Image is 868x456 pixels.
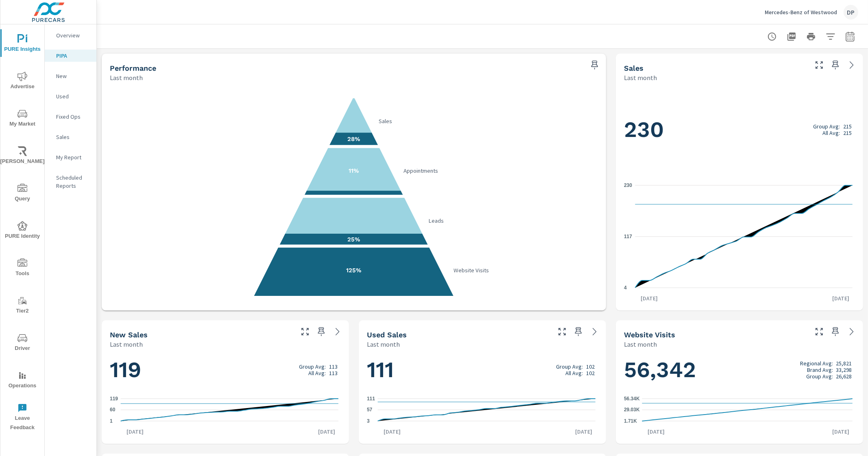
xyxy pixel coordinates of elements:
[624,285,627,291] text: 4
[367,396,375,402] text: 111
[3,403,42,432] span: Leave Feedback
[813,325,826,338] button: Make Fullscreen
[845,59,858,72] a: See more details in report
[624,116,855,143] h1: 230
[569,428,598,436] p: [DATE]
[827,428,855,436] p: [DATE]
[367,407,373,413] text: 57
[308,370,326,376] p: All Avg:
[3,34,42,54] span: PURE Insights
[572,325,585,338] span: Save this to your personalized report
[367,339,400,349] p: Last month
[110,330,148,339] h5: New Sales
[379,117,392,125] text: Sales
[843,123,852,130] p: 215
[45,90,96,102] div: Used
[556,363,583,370] p: Group Avg:
[429,217,444,224] text: Leads
[807,367,833,373] p: Brand Avg:
[110,356,341,384] h1: 119
[588,59,601,72] span: Save this to your personalized report
[56,72,90,80] p: New
[56,133,90,141] p: Sales
[3,72,42,91] span: Advertise
[56,174,90,190] p: Scheduled Reports
[845,325,858,338] a: See more details in report
[110,418,113,424] text: 1
[312,428,341,436] p: [DATE]
[367,330,407,339] h5: Used Sales
[624,339,657,349] p: Last month
[635,294,663,302] p: [DATE]
[829,59,842,72] span: Save this to your personalized report
[624,407,640,413] text: 29.03K
[588,325,601,338] a: See more details in report
[45,151,96,163] div: My Report
[624,396,640,402] text: 56.34K
[813,59,826,72] button: Make Fullscreen
[624,182,632,188] text: 230
[110,64,156,72] h5: Performance
[56,52,90,60] p: PIPA
[404,167,438,174] text: Appointments
[624,73,657,83] p: Last month
[45,172,96,192] div: Scheduled Reports
[800,360,833,367] p: Regional Avg:
[348,236,360,243] text: 25%
[56,92,90,100] p: Used
[3,296,42,316] span: Tier2
[0,24,44,436] div: nav menu
[844,5,858,20] div: DP
[803,28,819,45] button: Print Report
[121,428,149,436] p: [DATE]
[329,370,338,376] p: 113
[3,221,42,241] span: PURE Identity
[110,339,143,349] p: Last month
[624,330,675,339] h5: Website Visits
[349,167,359,174] text: 11%
[110,73,143,83] p: Last month
[836,360,852,367] p: 25,821
[3,333,42,353] span: Driver
[806,373,833,380] p: Group Avg:
[624,418,637,424] text: 1.71K
[45,70,96,82] div: New
[783,28,800,45] button: "Export Report to PDF"
[367,356,598,384] h1: 111
[454,267,489,274] text: Website Visits
[331,325,344,338] a: See more details in report
[3,109,42,129] span: My Market
[299,363,326,370] p: Group Avg:
[45,111,96,123] div: Fixed Ops
[642,428,671,436] p: [DATE]
[827,294,855,302] p: [DATE]
[45,50,96,62] div: PIPA
[329,363,338,370] p: 113
[565,370,583,376] p: All Avg:
[3,258,42,278] span: Tools
[842,28,858,45] button: Select Date Range
[3,184,42,204] span: Query
[624,64,643,72] h5: Sales
[299,325,312,338] button: Make Fullscreen
[3,371,42,391] span: Operations
[56,113,90,121] p: Fixed Ops
[829,325,842,338] span: Save this to your personalized report
[110,407,116,413] text: 60
[378,428,406,436] p: [DATE]
[556,325,569,338] button: Make Fullscreen
[822,130,840,136] p: All Avg:
[347,267,362,274] text: 125%
[624,356,855,384] h1: 56,342
[315,325,328,338] span: Save this to your personalized report
[836,367,852,373] p: 33,298
[586,363,595,370] p: 102
[836,373,852,380] p: 26,628
[367,418,370,424] text: 3
[56,31,90,39] p: Overview
[45,29,96,41] div: Overview
[3,146,42,166] span: [PERSON_NAME]
[624,234,632,239] text: 117
[110,396,118,402] text: 119
[45,131,96,143] div: Sales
